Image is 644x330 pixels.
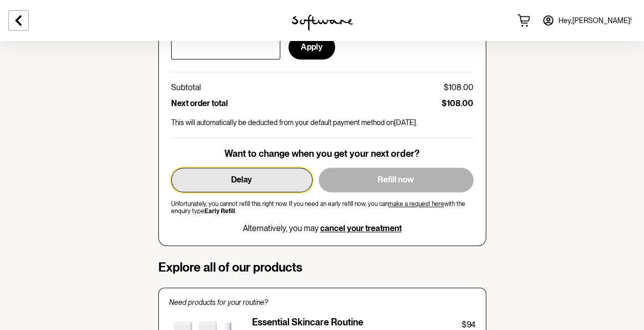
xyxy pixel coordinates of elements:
[536,8,638,33] a: Hey,[PERSON_NAME]!
[171,118,473,127] p: This will automatically be deducted from your default payment method on [DATE] .
[442,98,473,108] p: $108.00
[158,260,486,275] h4: Explore all of our products
[558,16,632,25] span: Hey, [PERSON_NAME] !
[319,168,473,192] button: Refill now
[224,148,420,159] p: Want to change when you get your next order?
[444,82,473,92] p: $108.00
[231,175,252,184] span: Delay
[204,208,235,215] p: Early Refill
[288,35,335,59] button: Apply
[171,82,201,92] p: Subtotal
[378,175,414,184] span: Refill now
[169,298,475,307] p: Need products for your routine?
[388,200,444,208] a: make a request here
[243,223,402,233] p: Alternatively, you may
[171,200,473,215] span: Unfortunately, you cannot refill this right now. If you need an early refill now, you can with th...
[320,223,402,233] button: cancel your treatment
[292,14,353,31] img: software logo
[171,168,313,192] button: Delay
[171,98,228,108] p: Next order total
